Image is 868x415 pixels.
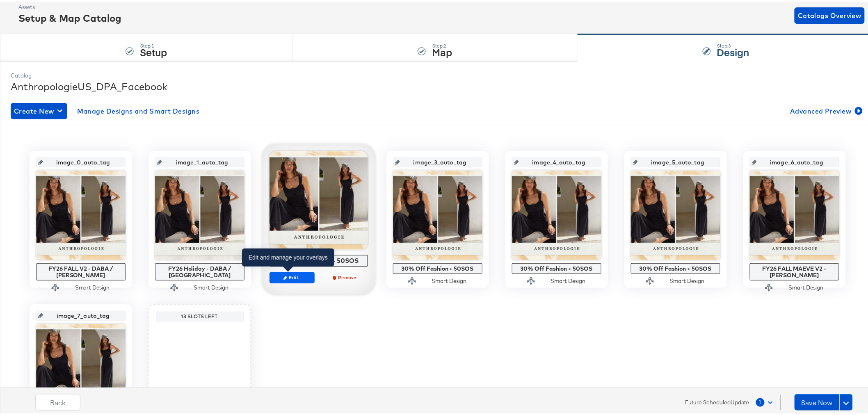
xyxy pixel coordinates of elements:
button: 1 [756,393,777,408]
span: Remove [326,273,364,279]
strong: Setup [140,43,167,57]
div: 30% Off Fashion + 50SOS [272,255,365,263]
div: Smart Design [432,276,467,283]
div: Step: 1 [140,41,167,47]
span: Future Scheduled Update [685,397,749,405]
span: Catalogs Overview [798,8,861,20]
button: Remove [322,270,368,282]
div: Catalog [11,70,864,78]
div: Step: 3 [717,41,749,47]
span: Advanced Preview [790,104,861,115]
div: FY26 FALL MAEVE V2 - [PERSON_NAME] [752,264,837,277]
button: Manage Designs and Smart Designs [74,101,203,118]
span: Manage Designs and Smart Designs [77,104,200,115]
button: Create New [11,101,67,118]
span: Edit [273,273,311,279]
span: Create New [14,104,64,115]
div: Smart Design [194,282,229,290]
strong: Map [432,43,452,57]
button: Advanced Preview [787,101,864,118]
div: 30% Off Fashion + 50SOS [514,264,599,270]
div: 30% Off Fashion + 50SOS [395,264,480,270]
div: FY26 FALL V2 - DABA / [PERSON_NAME] [38,264,123,277]
div: Assets [18,2,121,9]
button: Edit [270,270,315,282]
span: 1 [756,397,765,405]
div: Smart Design [75,282,110,290]
div: AnthropologieUS_DPA_Facebook [11,78,864,92]
div: 13 Slots Left [158,312,242,318]
div: FY26 Holiday - DABA / [GEOGRAPHIC_DATA] [157,264,242,277]
strong: Design [717,43,749,57]
div: Smart Design [670,276,705,283]
div: Smart Design [551,276,586,283]
div: Smart Design [789,282,824,290]
button: Save Now [795,392,840,409]
button: Catalogs Overview [795,6,865,22]
div: Setup & Map Catalog [18,9,121,23]
button: Back [35,392,80,409]
div: Step: 2 [432,41,452,47]
div: 30% Off Fashion + 50SOS [633,264,718,270]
